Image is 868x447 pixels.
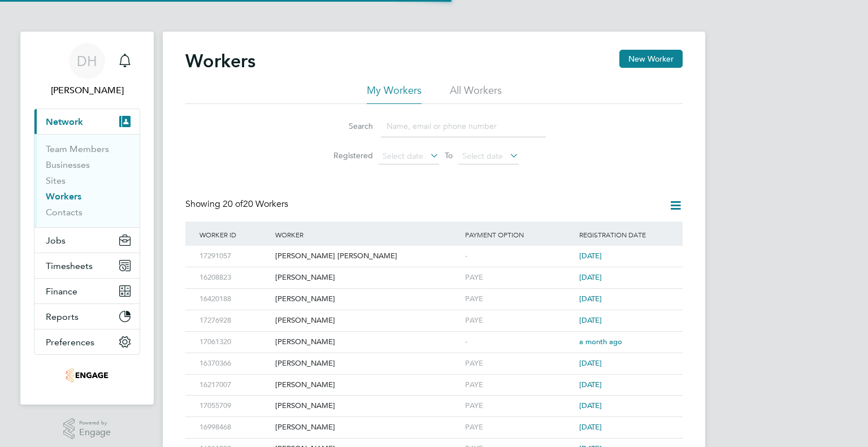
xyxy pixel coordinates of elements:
[79,428,111,437] span: Engage
[197,331,671,341] a: 17061320[PERSON_NAME]-a month ago
[197,395,671,405] a: 17055709[PERSON_NAME]PAYE[DATE]
[46,207,83,218] a: Contacts
[322,150,373,160] label: Registered
[20,32,154,405] nav: Main navigation
[197,245,671,255] a: 17291057[PERSON_NAME] [PERSON_NAME]-[DATE]
[462,375,576,396] div: PAYE
[381,115,546,137] input: Name, email or phone number
[272,332,462,353] div: [PERSON_NAME]
[34,109,140,134] button: Network
[197,267,272,288] div: 16208823
[77,54,97,68] span: DH
[34,279,140,303] button: Finance
[462,353,576,374] div: PAYE
[272,353,462,374] div: [PERSON_NAME]
[34,134,140,227] div: Network
[272,289,462,310] div: [PERSON_NAME]
[579,422,602,432] span: [DATE]
[63,418,111,440] a: Powered byEngage
[197,332,272,353] div: 17061320
[34,304,140,329] button: Reports
[197,267,671,276] a: 16208823[PERSON_NAME]PAYE[DATE]
[462,151,503,161] span: Select date
[579,401,602,410] span: [DATE]
[223,198,243,210] span: 20 of
[197,396,272,416] div: 17055709
[34,43,140,97] a: DH[PERSON_NAME]
[197,246,272,267] div: 17291057
[462,332,576,353] div: -
[66,366,108,384] img: jdr-logo-retina.png
[619,50,683,68] button: New Worker
[576,222,671,248] div: Registration Date
[34,329,140,354] button: Preferences
[462,289,576,310] div: PAYE
[462,310,576,331] div: PAYE
[197,417,272,438] div: 16998468
[462,417,576,438] div: PAYE
[197,289,272,310] div: 16420188
[197,416,671,426] a: 16998468[PERSON_NAME]PAYE[DATE]
[185,50,255,72] h2: Workers
[46,116,83,127] span: Network
[441,148,456,163] span: To
[322,121,373,131] label: Search
[46,191,81,202] a: Workers
[462,222,576,248] div: Payment Option
[197,310,671,319] a: 17276928[PERSON_NAME]PAYE[DATE]
[185,198,290,210] div: Showing
[579,358,602,368] span: [DATE]
[272,222,462,248] div: Worker
[197,353,671,362] a: 16370366[PERSON_NAME]PAYE[DATE]
[46,337,94,348] span: Preferences
[579,337,622,346] span: a month ago
[272,267,462,288] div: [PERSON_NAME]
[579,294,602,303] span: [DATE]
[272,246,462,267] div: [PERSON_NAME] [PERSON_NAME]
[197,374,671,384] a: 16217007[PERSON_NAME]PAYE[DATE]
[46,261,93,271] span: Timesheets
[272,396,462,416] div: [PERSON_NAME]
[34,228,140,253] button: Jobs
[579,272,602,282] span: [DATE]
[462,246,576,267] div: -
[367,84,422,104] li: My Workers
[34,253,140,278] button: Timesheets
[450,84,502,104] li: All Workers
[46,175,66,186] a: Sites
[197,222,272,248] div: Worker ID
[272,310,462,331] div: [PERSON_NAME]
[223,198,288,210] span: 20 Workers
[272,375,462,396] div: [PERSON_NAME]
[34,84,140,97] span: Danielle Harris
[46,144,109,154] a: Team Members
[462,267,576,288] div: PAYE
[197,353,272,374] div: 16370366
[46,159,90,170] a: Businesses
[34,366,140,384] a: Go to home page
[46,235,66,246] span: Jobs
[46,311,79,322] span: Reports
[197,375,272,396] div: 16217007
[579,251,602,261] span: [DATE]
[46,286,77,297] span: Finance
[79,418,111,428] span: Powered by
[197,288,671,298] a: 16420188[PERSON_NAME]PAYE[DATE]
[579,380,602,389] span: [DATE]
[579,315,602,325] span: [DATE]
[462,396,576,416] div: PAYE
[272,417,462,438] div: [PERSON_NAME]
[383,151,423,161] span: Select date
[197,310,272,331] div: 17276928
